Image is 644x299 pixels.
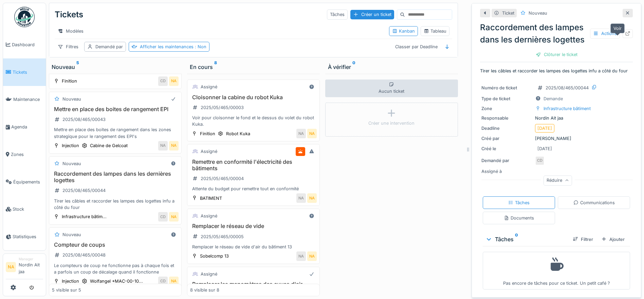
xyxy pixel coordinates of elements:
[158,212,168,222] div: CD
[307,251,317,261] div: NA
[352,63,355,71] sup: 0
[392,42,441,52] div: Classer par Deadline
[350,10,394,19] div: Créer un ticket
[368,120,415,126] div: Créer une intervention
[76,63,79,71] sup: 5
[214,63,217,71] sup: 8
[140,43,206,50] div: Afficher les maintenances
[3,223,46,250] a: Statistiques
[12,41,43,48] span: Dashboard
[62,116,106,123] div: 2025/08/465/00043
[544,176,572,186] div: Réduire
[62,160,81,167] div: Nouveau
[515,235,518,243] sup: 0
[190,281,317,294] h3: Remplacer les manomètres des cuves d'air comprimé
[52,262,179,275] div: Le compteurs de coup ne fonctionne pas à chaque fois et a parfois un coup de décalage quand il fo...
[13,69,43,75] span: Tickets
[13,233,43,240] span: Statistiques
[610,23,625,33] div: Voir
[481,105,532,112] div: Zone
[481,85,532,91] div: Numéro de ticket
[3,58,46,86] a: Tickets
[296,129,306,138] div: NA
[169,277,179,286] div: NA
[14,7,35,27] img: Badge_color-CXgf-gQk.svg
[533,50,580,59] div: Clôturer le ticket
[55,42,81,52] div: Filtres
[328,63,455,71] div: À vérifier
[307,193,317,203] div: NA
[11,124,43,130] span: Agenda
[169,141,179,151] div: NA
[190,186,317,192] div: Attente du budget pour remettre tout en conformité
[327,10,348,19] div: Tâches
[392,28,415,34] div: Kanban
[307,129,317,138] div: NA
[485,235,567,243] div: Tâches
[62,213,107,220] div: Infrastructure bâtim...
[52,242,179,248] h3: Compteur de coups
[535,156,545,165] div: CD
[201,233,244,240] div: 2025/05/465/00005
[62,78,77,84] div: Finition
[480,68,633,74] p: Tirer les câbles et raccorder les lampes des logettes infu a côté du four
[481,145,532,152] div: Créé le
[487,255,626,286] div: Pas encore de tâches pour ce ticket. Un petit café ?
[55,6,83,23] div: Tickets
[90,142,128,149] div: Cabine de Gelcoat
[62,187,106,194] div: 2025/08/465/00044
[544,95,563,102] div: Demande
[11,151,43,158] span: Zones
[190,223,317,229] h3: Remplacer le réseau de vide
[52,106,179,112] h3: Mettre en place des boites de rangement EPI
[6,257,43,279] a: NA ManagerNordin Ait jaa
[481,125,532,131] div: Deadline
[19,257,43,278] li: Nordin Ait jaa
[200,195,222,201] div: BATIMENT
[158,277,168,286] div: CD
[424,28,446,34] div: Tableau
[529,10,547,16] div: Nouveau
[3,86,46,113] a: Maintenance
[190,287,219,293] div: 8 visible sur 8
[3,196,46,223] a: Stock
[481,168,532,175] div: Assigné à
[190,159,317,172] h3: Remettre en conformité l'électricité des bâtiments
[52,287,81,293] div: 5 visible sur 5
[190,115,317,127] div: Voir pour cloisonner le fond et le dessus du volet du robot Kuka.
[201,213,217,219] div: Assigné
[201,148,217,155] div: Assigné
[169,212,179,222] div: NA
[194,44,206,49] span: : Non
[52,63,179,71] div: Nouveau
[590,29,620,38] div: Actions
[504,215,534,221] div: Documents
[13,96,43,103] span: Maintenance
[95,43,123,50] div: Demandé par
[62,142,79,149] div: Injection
[13,179,43,185] span: Équipements
[169,76,179,86] div: NA
[508,199,530,206] div: Tâches
[200,130,215,137] div: Finition
[158,76,168,86] div: CD
[190,244,317,250] div: Remplacer le réseau de vide d'air du bâtiment 13
[481,115,631,121] div: Nordin Ait jaa
[481,135,532,142] div: Créé par
[325,80,458,97] div: Aucun ticket
[201,104,244,111] div: 2025/05/465/00003
[55,26,87,36] div: Modèles
[62,231,81,238] div: Nouveau
[52,171,179,183] h3: Raccordement des lampes dans les dernières logettes
[481,135,631,142] div: [PERSON_NAME]
[481,157,532,164] div: Demandé par
[201,84,217,90] div: Assigné
[481,95,532,102] div: Type de ticket
[201,271,217,277] div: Assigné
[480,21,633,46] div: Raccordement des lampes dans les dernières logettes
[3,31,46,58] a: Dashboard
[52,126,179,139] div: Mettre en place des boites de rangement dans les zones strategique pour le rangement des EPI's
[546,85,589,91] div: 2025/08/465/00044
[570,235,596,244] div: Filtrer
[62,278,79,284] div: Injection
